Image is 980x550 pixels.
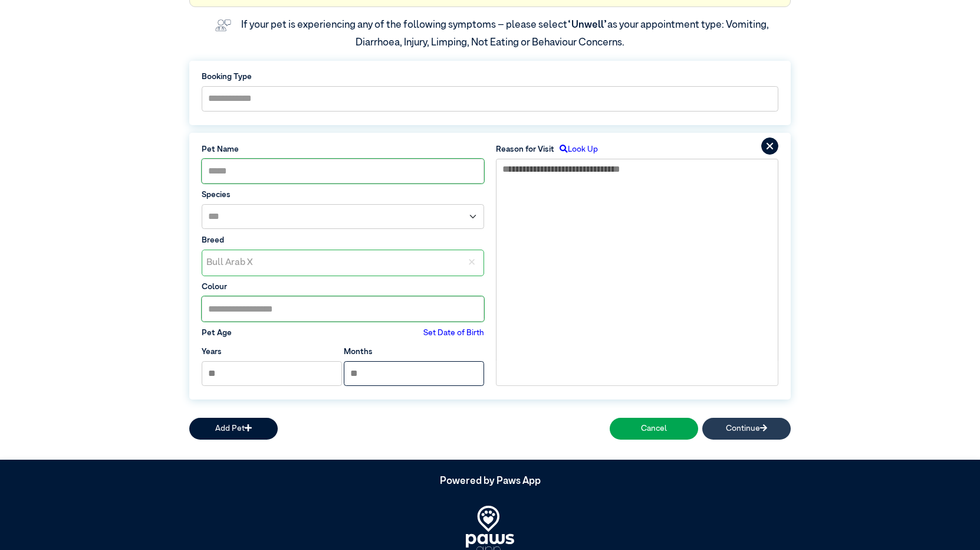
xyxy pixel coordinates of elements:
[202,346,222,358] label: Years
[202,327,232,339] label: Pet Age
[202,250,460,276] div: Bull Arab X
[202,281,484,293] label: Colour
[610,418,698,440] button: Cancel
[189,418,278,440] button: Add Pet
[202,189,484,201] label: Species
[189,476,791,487] h5: Powered by Paws App
[567,20,607,30] span: “Unwell”
[460,250,484,276] div: ✕
[241,20,771,48] label: If your pet is experiencing any of the following symptoms – please select as your appointment typ...
[202,71,778,83] label: Booking Type
[211,15,235,35] img: vet
[344,346,373,358] label: Months
[423,327,484,339] label: Set Date of Birth
[554,143,598,155] label: Look Up
[702,418,791,440] button: Continue
[496,143,554,155] label: Reason for Visit
[202,143,484,155] label: Pet Name
[202,234,484,246] label: Breed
